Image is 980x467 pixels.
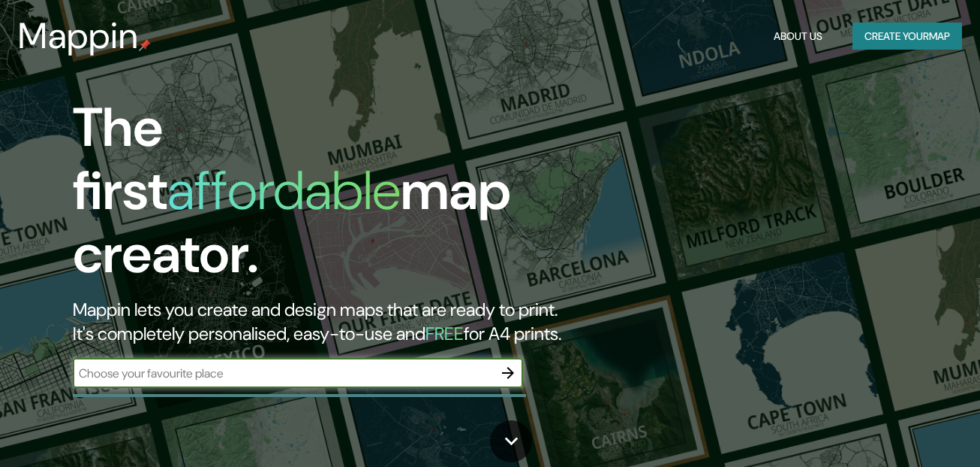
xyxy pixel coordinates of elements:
button: About Us [768,23,828,50]
h1: affordable [167,156,401,226]
img: mappin-pin [139,39,151,51]
h3: Mappin [18,15,139,57]
h2: Mappin lets you create and design maps that are ready to print. It's completely personalised, eas... [73,298,563,346]
input: Choose your favourite place [73,365,493,382]
iframe: Help widget launcher [846,408,963,450]
h1: The first map creator. [73,96,563,298]
button: Create yourmap [852,23,962,50]
h5: FREE [425,322,464,345]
